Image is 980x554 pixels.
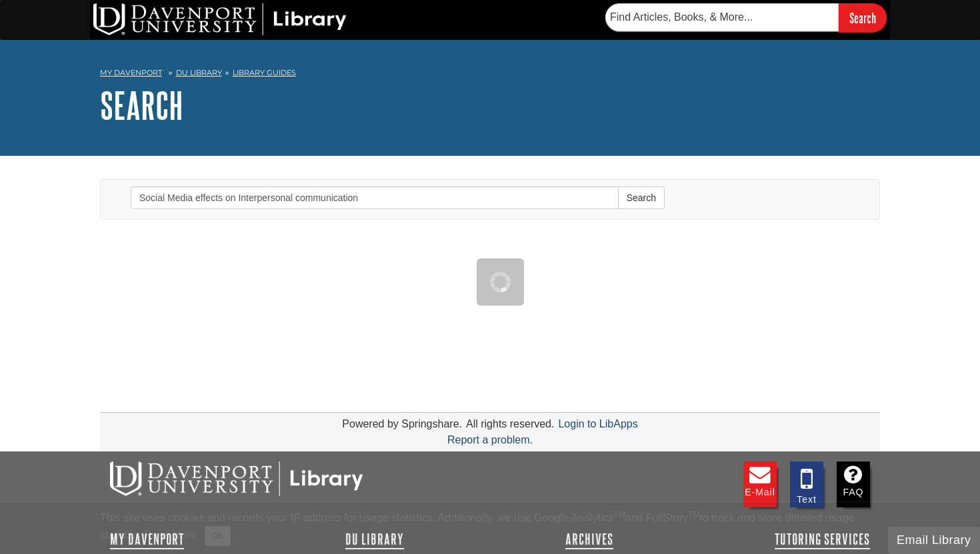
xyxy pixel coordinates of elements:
[205,526,231,546] button: Close
[100,510,880,546] div: This site uses cookies and records your IP address for usage statistics. Additionally, we use Goo...
[144,529,197,541] a: Read More
[743,461,777,507] a: E-mail
[888,527,980,554] button: Email Library
[490,272,511,292] img: Working...
[233,68,296,77] a: Library Guides
[100,64,880,85] nav: breadcrumb
[131,186,619,209] input: Enter Search Words
[790,461,823,507] a: Text
[100,85,880,125] h1: Search
[688,510,699,519] sup: TM
[839,3,887,32] input: Search
[605,3,887,32] form: Searches DU Library's articles, books, and more
[110,461,363,496] img: DU Libraries
[558,418,637,429] a: Login to LibApps
[464,418,557,429] div: All rights reserved.
[618,186,665,209] button: Search
[605,3,839,31] input: Find Articles, Books, & More...
[447,434,533,445] a: Report a problem.
[837,461,870,507] a: FAQ
[613,510,625,519] sup: TM
[340,418,464,429] div: Powered by Springshare.
[176,68,222,77] a: DU Library
[93,3,347,35] img: DU Library
[100,67,162,79] a: My Davenport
